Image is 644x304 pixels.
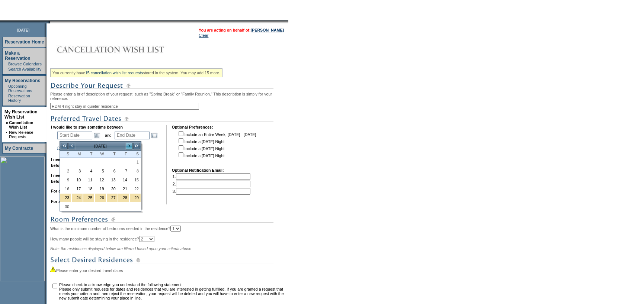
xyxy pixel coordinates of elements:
[118,167,129,175] a: 7
[50,20,51,23] img: blank.gif
[5,78,40,83] a: My Reservations
[118,193,129,202] td: Thanksgiving Holiday
[60,203,71,211] a: 30
[68,142,76,150] a: <
[76,142,125,150] td: [DATE]
[106,184,118,193] td: Thursday, November 20, 2025
[71,166,83,175] td: Monday, November 03, 2025
[118,185,129,193] a: 21
[106,175,118,184] td: Thursday, November 13, 2025
[95,176,106,184] a: 12
[60,184,71,193] td: Sunday, November 16, 2025
[71,193,83,202] td: Thanksgiving Holiday
[129,158,141,166] td: Saturday, November 01, 2025
[173,188,250,195] td: 3.
[51,199,85,204] b: For a maximum of
[9,130,33,139] a: New Release Requests
[199,28,284,32] span: You are acting on behalf of:
[107,194,118,202] a: 27
[172,168,224,172] b: Optional Notification Email:
[60,166,71,175] td: Sunday, November 02, 2025
[59,282,286,300] td: Please check to acknowledge you understand the following statement: Please only submit requests f...
[72,194,83,202] a: 24
[6,67,7,71] td: ·
[118,176,129,184] a: 14
[130,185,141,193] a: 22
[83,194,94,202] a: 25
[8,67,41,71] a: Search Availability
[130,158,141,166] a: 1
[8,84,32,93] a: Upcoming Reservations
[9,120,33,129] a: Cancellation Wish List
[95,194,106,202] a: 26
[106,193,118,202] td: Thanksgiving Holiday
[83,176,94,184] a: 11
[4,109,38,120] a: My Reservation Wish List
[60,185,71,193] a: 16
[60,175,71,184] td: Sunday, November 09, 2025
[60,194,71,202] a: 23
[129,193,141,202] td: Thanksgiving Holiday
[71,175,83,184] td: Monday, November 10, 2025
[107,185,118,193] a: 20
[60,176,71,184] a: 9
[130,167,141,175] a: 8
[72,167,83,175] a: 3
[199,33,208,38] a: Clear
[173,173,250,180] td: 1.
[95,185,106,193] a: 19
[50,215,273,224] img: subTtlRoomPreferences.gif
[50,42,199,57] img: Cancellation Wish List
[94,175,106,184] td: Wednesday, November 12, 2025
[50,266,56,272] img: icon_alert2.gif
[5,51,31,61] a: Make a Reservation
[51,125,123,129] b: I would like to stay sometime between
[94,184,106,193] td: Wednesday, November 19, 2025
[83,184,94,193] td: Tuesday, November 18, 2025
[57,145,99,150] a: (show holiday calendar)
[94,166,106,175] td: Wednesday, November 05, 2025
[129,175,141,184] td: Saturday, November 15, 2025
[6,84,7,93] td: ·
[60,202,71,211] td: Sunday, November 30, 2025
[150,131,158,139] a: Open the calendar popup.
[104,130,113,140] td: and
[133,142,140,150] a: >>
[83,166,94,175] td: Tuesday, November 04, 2025
[107,176,118,184] a: 13
[83,185,94,193] a: 18
[17,28,30,32] span: [DATE]
[48,20,50,23] img: promoShadowLeftCorner.gif
[6,62,7,66] td: ·
[50,266,286,273] div: Please enter your desired travel dates
[83,151,94,158] th: Tuesday
[172,125,213,129] b: Optional Preferences:
[8,94,30,103] a: Reservation History
[83,167,94,175] a: 4
[6,94,7,103] td: ·
[95,167,106,175] a: 5
[115,132,150,139] input: Date format: M/D/Y. Shortcut keys: [T] for Today. [UP] or [.] for Next Day. [DOWN] or [,] for Pre...
[106,166,118,175] td: Thursday, November 06, 2025
[118,175,129,184] td: Friday, November 14, 2025
[83,175,94,184] td: Tuesday, November 11, 2025
[251,28,284,32] a: [PERSON_NAME]
[85,71,143,75] a: 15 cancellation wish list requests
[173,181,250,187] td: 2.
[72,185,83,193] a: 17
[130,194,141,202] a: 29
[94,151,106,158] th: Wednesday
[125,142,133,150] a: >
[129,166,141,175] td: Saturday, November 08, 2025
[60,151,71,158] th: Sunday
[50,68,222,77] div: You currently have stored in the system. You may add 15 more.
[118,184,129,193] td: Friday, November 21, 2025
[5,39,44,45] a: Reservation Home
[60,167,71,175] a: 2
[8,62,42,66] a: Browse Calendars
[72,176,83,184] a: 10
[118,151,129,158] th: Friday
[50,246,191,251] span: Note: the residences displayed below are filtered based upon your criteria above
[6,130,8,139] td: ·
[5,146,33,151] a: My Contracts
